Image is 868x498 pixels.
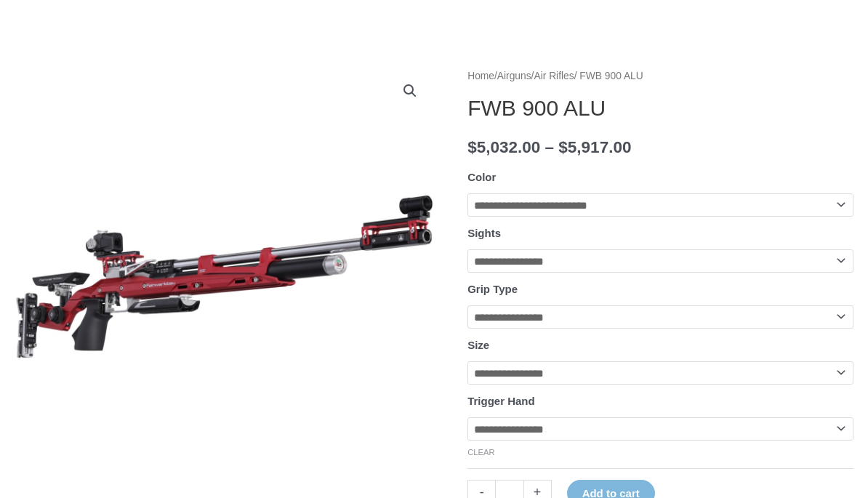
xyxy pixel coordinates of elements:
[467,71,494,81] a: Home
[467,227,501,239] label: Sights
[467,67,853,86] nav: Breadcrumb
[467,283,518,295] label: Grip Type
[467,171,496,183] label: Color
[467,339,489,351] label: Size
[497,71,531,81] a: Airguns
[467,138,477,156] span: $
[467,95,853,121] h1: FWB 900 ALU
[534,71,574,81] a: Air Rifles
[397,78,423,104] a: View full-screen image gallery
[558,138,568,156] span: $
[467,448,495,457] a: Clear options
[558,138,631,156] bdi: 5,917.00
[467,395,535,407] label: Trigger Hand
[467,138,540,156] bdi: 5,032.00
[545,138,555,156] span: –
